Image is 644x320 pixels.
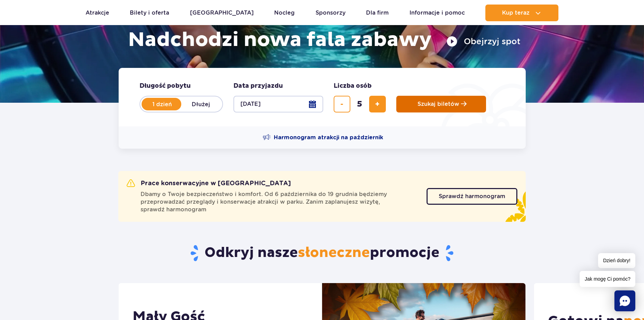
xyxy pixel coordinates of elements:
[439,194,505,199] span: Sprawdź harmonogram
[396,96,486,112] button: Szukaj biletów
[130,5,169,21] a: Bilety i oferta
[181,97,221,111] label: Dłużej
[351,96,368,112] input: liczba biletów
[119,68,526,126] form: Planowanie wizyty w Park of Poland
[140,82,191,90] span: Długość pobytu
[427,188,517,205] a: Sprawdź harmonogram
[418,101,459,107] span: Szukaj biletów
[190,5,254,21] a: [GEOGRAPHIC_DATA]
[614,290,635,311] div: Chat
[274,134,383,141] span: Harmonogram atrakcji na październik
[366,5,389,21] a: Dla firm
[298,244,370,262] span: słoneczne
[334,96,350,112] button: usuń bilet
[334,82,372,90] span: Liczba osób
[141,190,418,213] span: Dbamy o Twoje bezpieczeństwo i komfort. Od 6 października do 19 grudnia będziemy przeprowadzać pr...
[233,82,283,90] span: Data przyjazdu
[274,5,295,21] a: Nocleg
[127,179,291,188] h2: Prace konserwacyjne w [GEOGRAPHIC_DATA]
[369,96,386,112] button: dodaj bilet
[485,5,558,21] button: Kup teraz
[316,5,345,21] a: Sponsorzy
[446,36,520,47] button: Obejrzyj spot
[86,5,109,21] a: Atrakcje
[263,133,383,142] a: Harmonogram atrakcji na październik
[598,253,635,268] span: Dzień dobry!
[502,10,530,16] span: Kup teraz
[233,96,323,112] button: [DATE]
[410,5,465,21] a: Informacje i pomoc
[142,97,182,111] label: 1 dzień
[118,244,526,262] h2: Odkryj nasze promocje
[580,271,635,287] span: Jak mogę Ci pomóc?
